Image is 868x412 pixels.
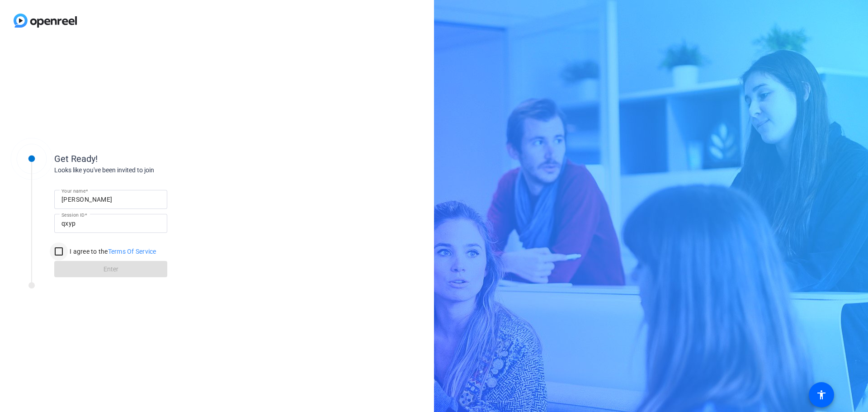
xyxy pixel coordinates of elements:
[54,166,235,175] div: Looks like you've been invited to join
[108,248,156,255] a: Terms Of Service
[68,247,156,256] label: I agree to the
[61,212,85,218] mat-label: Session ID
[54,152,235,166] div: Get Ready!
[816,389,827,400] mat-icon: accessibility
[61,188,85,194] mat-label: Your name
